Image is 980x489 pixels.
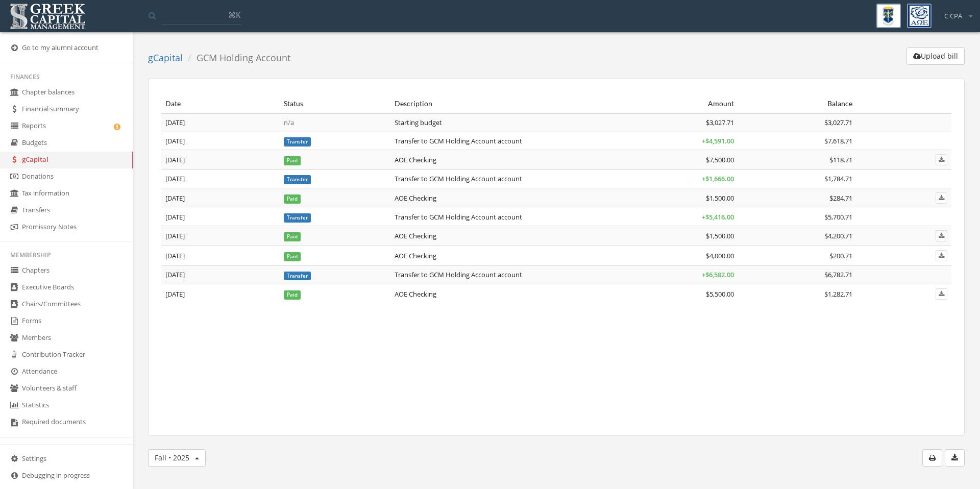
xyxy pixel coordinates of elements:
[706,289,734,299] span: $5,500.00
[284,272,311,281] span: Transfer
[165,251,185,260] span: [DATE]
[148,449,206,467] button: Fall • 2025
[705,136,734,145] span: $4,591.00
[824,136,852,145] span: $7,618.71
[390,246,620,266] td: AOE Checking
[395,99,616,109] div: Description
[390,266,620,284] td: Transfer to GCM Holding Account account
[165,270,185,279] span: [DATE]
[284,232,301,241] span: Paid
[165,155,185,164] span: [DATE]
[938,4,972,21] div: C CPA
[284,137,311,146] span: Transfer
[284,175,311,184] span: Transfer
[284,290,301,300] span: Paid
[155,453,189,462] span: Fall • 2025
[705,212,734,222] span: $5,416.00
[390,188,620,208] td: AOE Checking
[829,155,852,164] span: $118.71
[390,170,620,188] td: Transfer to GCM Holding Account account
[620,113,738,132] td: $3,027.71
[624,99,734,109] div: Amount
[390,284,620,304] td: AOE Checking
[165,136,185,145] span: [DATE]
[284,156,301,165] span: Paid
[702,136,734,145] span: +
[390,150,620,170] td: AOE Checking
[165,193,185,203] span: [DATE]
[906,47,965,65] button: Upload bill
[284,252,301,261] span: Paid
[706,251,734,260] span: $4,000.00
[183,52,290,65] li: GCM Holding Account
[824,231,852,240] span: $4,200.71
[824,270,852,279] span: $6,782.71
[702,174,734,183] span: +
[824,212,852,222] span: $5,700.71
[280,113,390,132] td: n/a
[706,193,734,203] span: $1,500.00
[390,208,620,226] td: Transfer to GCM Holding Account account
[165,231,185,240] span: [DATE]
[944,11,962,21] span: C CPA
[705,270,734,279] span: $6,582.00
[165,174,185,183] span: [DATE]
[165,99,276,109] div: Date
[284,99,386,109] div: Status
[148,52,183,64] a: gCapital
[824,289,852,299] span: $1,282.71
[829,193,852,203] span: $284.71
[706,155,734,164] span: $7,500.00
[742,99,852,109] div: Balance
[165,118,185,127] span: [DATE]
[228,10,240,20] span: ⌘K
[702,212,734,222] span: +
[390,113,620,132] td: Starting budget
[390,132,620,150] td: Transfer to GCM Holding Account account
[284,194,301,204] span: Paid
[829,251,852,260] span: $200.71
[705,174,734,183] span: $1,666.00
[165,289,185,299] span: [DATE]
[706,231,734,240] span: $1,500.00
[284,213,311,223] span: Transfer
[390,226,620,246] td: AOE Checking
[702,270,734,279] span: +
[824,118,852,127] span: $3,027.71
[165,212,185,222] span: [DATE]
[824,174,852,183] span: $1,784.71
